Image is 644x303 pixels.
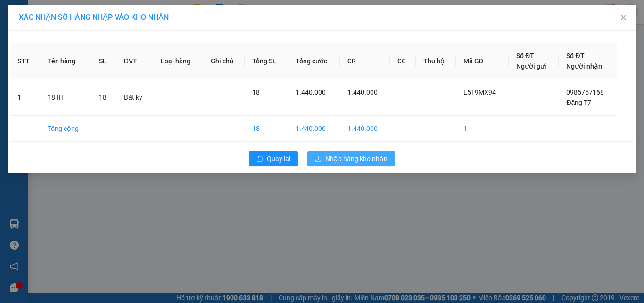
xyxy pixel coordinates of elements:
span: Người nhận [566,62,602,70]
span: 0985757168 [566,88,604,96]
span: Quay lại [267,154,290,164]
span: Người gửi [516,62,546,70]
span: Số ĐT [516,52,534,60]
span: download [315,156,322,163]
span: L5T9MX94 [463,88,496,96]
td: 1 [10,79,40,116]
th: Tổng SL [245,43,288,79]
span: close [619,14,627,21]
th: SL [91,43,116,79]
th: Ghi chú [203,43,245,79]
th: Tổng cước [288,43,340,79]
td: 1.440.000 [340,116,390,142]
th: ĐVT [116,43,154,79]
button: Close [610,5,636,31]
td: Tổng cộng [40,116,91,142]
span: 1.440.000 [347,88,378,96]
span: 18 [99,94,107,101]
th: CR [340,43,390,79]
button: downloadNhập hàng kho nhận [307,151,395,166]
span: XÁC NHẬN SỐ HÀNG NHẬP VÀO KHO NHẬN [19,13,169,22]
span: Số ĐT [566,52,584,60]
td: 1 [456,116,509,142]
th: STT [10,43,40,79]
td: 18TH [40,79,91,116]
td: 18 [245,116,288,142]
th: Tên hàng [40,43,91,79]
span: Nhập hàng kho nhận [325,154,388,164]
td: 1.440.000 [288,116,340,142]
button: rollbackQuay lại [249,151,298,166]
th: Loại hàng [153,43,203,79]
th: Mã GD [456,43,509,79]
th: Thu hộ [416,43,456,79]
span: Đăng T7 [566,99,591,106]
span: rollback [256,156,263,163]
span: 18 [252,88,260,96]
span: 1.440.000 [296,88,326,96]
td: Bất kỳ [116,79,154,116]
th: CC [390,43,416,79]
